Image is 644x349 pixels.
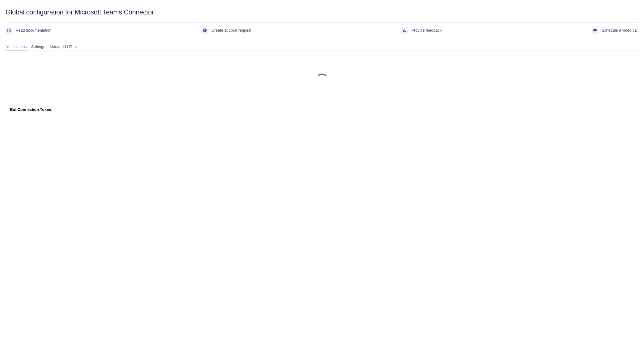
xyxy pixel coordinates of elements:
a: Create support request [202,26,251,35]
span: Create support request [212,26,251,35]
span: videoCall [593,28,597,33]
a: Schedule a video call [592,26,638,35]
span: feedback [402,28,407,33]
span: Settings [31,44,45,49]
span: Notifications [6,44,27,49]
a: Provide feedback [401,26,441,35]
strong: Bot Connection Token [10,107,51,112]
span: Schedule a video call [602,26,638,35]
span: Read documentation [16,26,51,35]
span: support [203,28,207,33]
div: : [10,107,634,112]
span: documentation [7,28,11,33]
span: Managed URLs [50,44,77,49]
a: Read documentation [6,26,51,35]
div: Global configuration for Microsoft Teams Connector [6,8,638,16]
span: Provide feedback [411,26,441,35]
